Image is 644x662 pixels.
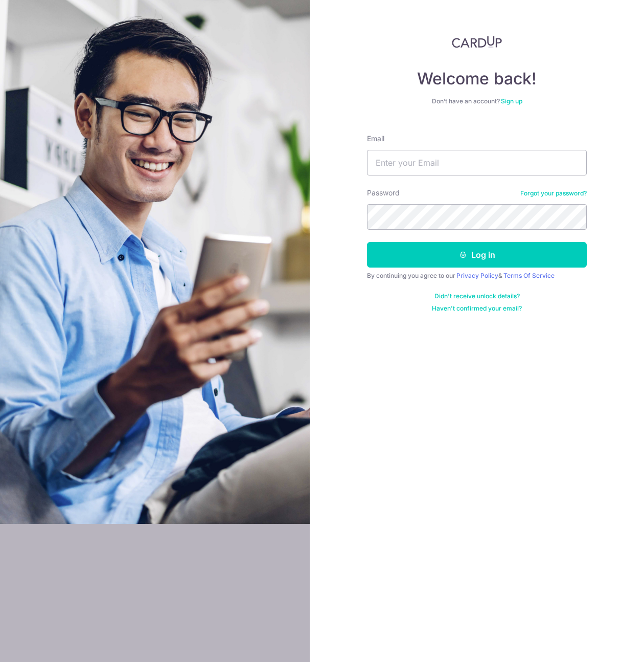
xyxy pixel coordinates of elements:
button: Log in [367,242,587,268]
label: Password [367,188,400,198]
input: Enter your Email [367,150,587,175]
label: Email [367,134,384,144]
div: Don’t have an account? [367,97,587,105]
a: Haven't confirmed your email? [432,304,522,313]
a: Privacy Policy [456,272,498,279]
h4: Welcome back! [367,69,587,89]
a: Terms Of Service [503,272,555,279]
div: By continuing you agree to our & [367,272,587,280]
a: Didn't receive unlock details? [434,292,520,300]
a: Forgot your password? [520,189,587,197]
img: CardUp Logo [452,36,502,48]
a: Sign up [501,97,522,105]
